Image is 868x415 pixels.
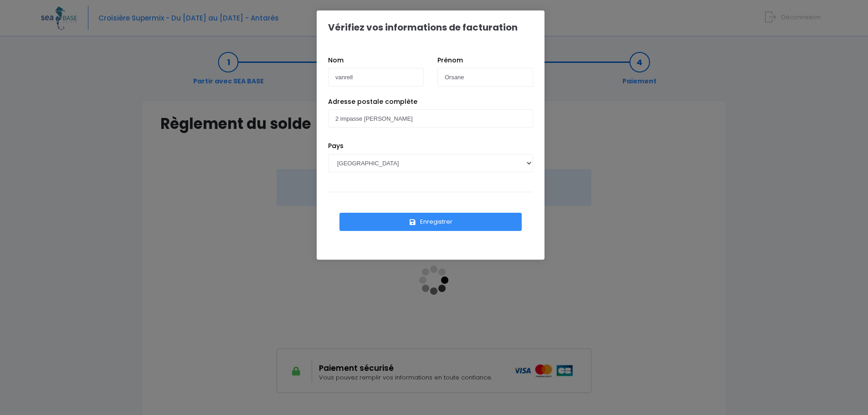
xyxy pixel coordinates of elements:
label: Nom [328,56,344,65]
button: Enregistrer [339,213,522,231]
label: Prénom [437,56,463,65]
label: Adresse postale complète [328,97,417,107]
h1: Vérifiez vos informations de facturation [328,22,518,33]
label: Pays [328,141,344,151]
